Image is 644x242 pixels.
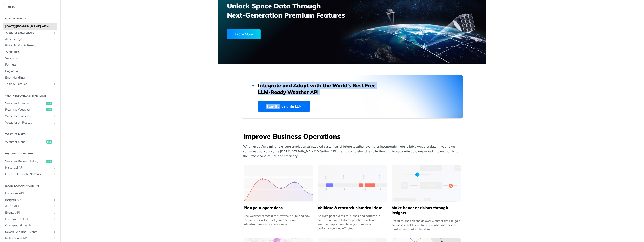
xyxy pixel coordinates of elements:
span: Weather Data Layers [5,31,52,35]
p: Whether you’re aiming to ensure employee safety, alert customers of future weather events, or inc... [243,144,463,158]
button: Show subpages for Insights API [53,198,56,202]
a: [DATE][DOMAIN_NAME] APIs [3,23,57,30]
span: Insights API [5,198,52,202]
h3: Improve Business Operations [243,132,463,141]
span: On-Demand Events [5,223,52,228]
span: Weather on Routes [5,121,52,125]
button: Show subpages for Notifications API [53,237,56,240]
a: Weather TimelinesShow subpages for Weather Timelines [3,113,57,119]
span: Weather Maps [5,140,45,144]
button: Show subpages for Weather Data Layers [53,31,56,35]
span: Error Handling [5,76,56,80]
a: Realtime Weatherget [3,107,57,113]
h2: Weather Forecast & realtime [3,94,57,98]
img: a22d113-group-496-32x.svg [392,165,461,202]
a: Weather on RoutesShow subpages for Weather on Routes [3,120,57,126]
img: 39565e8-group-4962x.svg [244,165,313,202]
a: Versioning [3,55,57,62]
a: Historical Climate NormalsShow subpages for Historical Climate Normals [3,171,57,177]
span: Historical API [5,166,52,170]
h2: Weather Maps [3,132,57,136]
a: Start Building via LLM [258,101,310,112]
a: On-Demand EventsShow subpages for On-Demand Events [3,222,57,229]
span: Weather Recent History [5,159,45,163]
button: Show subpages for Events API [53,211,56,214]
a: Events APIShow subpages for Events API [3,210,57,216]
a: Historical APIShow subpages for Historical API [3,165,57,171]
span: Webhooks [5,50,56,54]
span: Notifications API [5,236,52,240]
h2: Fundamentals [3,17,57,21]
span: Weather Forecast [5,101,45,106]
span: [DATE][DOMAIN_NAME] APIs [5,24,56,28]
a: Insights APIShow subpages for Insights API [3,197,57,203]
a: Custom Events APIShow subpages for Custom Events API [3,216,57,222]
span: Custom Events API [5,217,52,221]
a: Alerts APIShow subpages for Alerts API [3,203,57,209]
span: Locations API [5,191,52,196]
a: Severe Weather EventsShow subpages for Severe Weather Events [3,229,57,235]
span: Events API [5,211,52,215]
a: Weather Recent Historyget [3,158,57,165]
button: Show subpages for Severe Weather Events [53,230,56,234]
span: Alerts API [5,204,52,208]
span: Realtime Weather [5,108,45,112]
span: Rate Limiting & Tokens [5,44,56,48]
span: Pagination [5,69,56,73]
a: Notifications APIShow subpages for Notifications API [3,235,57,241]
h5: Make better decisions through insights [392,205,461,215]
button: Show subpages for Custom Events API [53,218,56,221]
span: Severe Weather Events [5,230,52,234]
span: Access Keys [5,37,56,41]
a: Pagination [3,68,57,74]
span: Formats [5,63,56,67]
div: Set rules and thresholds over weather data to gain business insights and focus on what matters th... [392,219,461,231]
button: Show subpages for Locations API [53,192,56,195]
div: Use weather forecast to view the future and how the weather will impact your operation, infrastru... [244,214,313,226]
a: Rate Limiting & Tokens [3,42,57,49]
a: Formats [3,62,57,68]
span: get [46,140,52,144]
button: Show subpages for Weather Timelines [53,115,56,118]
a: Weather Forecastget [3,100,57,107]
img: 13d7ca0-group-496-2.svg [318,165,387,202]
span: get [46,102,52,105]
div: Learn More [227,29,261,39]
h2: [DATE][DOMAIN_NAME] API [3,184,57,188]
a: Access Keys [3,36,57,42]
h5: Plan your operations [244,205,313,210]
h5: Validate & research historical data [318,205,387,210]
span: Versioning [5,56,56,60]
a: Weather Data LayersShow subpages for Weather Data Layers [3,30,57,36]
h2: Integrate and Adapt with the World’s Best Free LLM-Ready Weather API [258,82,382,95]
span: get [46,160,52,163]
a: Learn More [227,29,331,39]
button: Show subpages for Tools & Libraries [53,82,56,86]
a: Locations APIShow subpages for Locations API [3,190,57,197]
button: Show subpages for On-Demand Events [53,224,56,227]
span: get [46,108,52,111]
div: Analyze past events for trends and patterns in order to optimize future operations, validate weat... [318,214,387,230]
span: Historical Climate Normals [5,172,52,176]
button: Show subpages for Historical Climate Normals [53,172,56,176]
button: Show subpages for Weather on Routes [53,121,56,124]
h2: Historical Weather [3,152,57,156]
a: Tools & LibrariesShow subpages for Tools & Libraries [3,81,57,87]
a: Webhooks [3,49,57,55]
h3: Unlock Space Data Through Next-Generation Premium Features [227,1,357,20]
span: Tools & Libraries [5,82,52,86]
button: Show subpages for Alerts API [53,205,56,208]
button: JUMP TO [3,4,57,10]
a: Weather Mapsget [3,139,57,145]
button: Show subpages for Historical API [53,166,56,169]
a: Error Handling [3,75,57,81]
span: Weather Timelines [5,114,52,118]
